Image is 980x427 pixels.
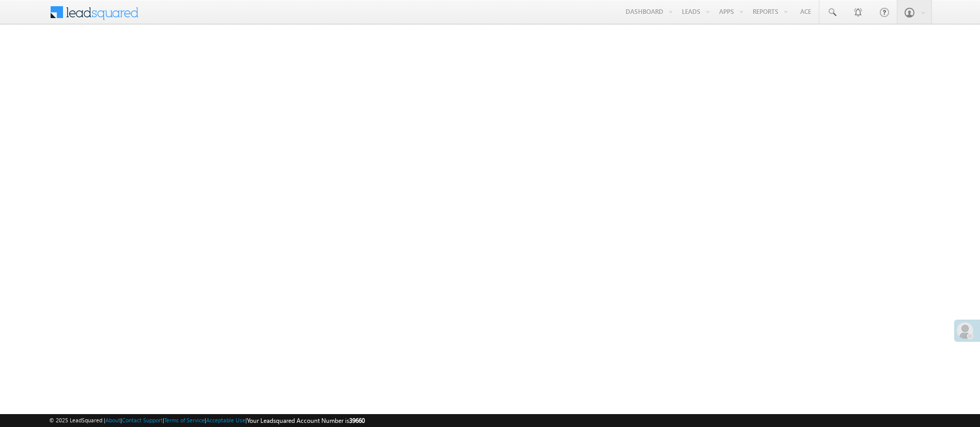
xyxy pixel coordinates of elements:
[206,417,245,423] a: Acceptable Use
[247,417,365,424] span: Your Leadsquared Account Number is
[349,417,365,424] span: 39660
[105,417,120,423] a: About
[164,417,205,423] a: Terms of Service
[122,417,163,423] a: Contact Support
[49,416,365,425] span: © 2025 LeadSquared | | | | |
